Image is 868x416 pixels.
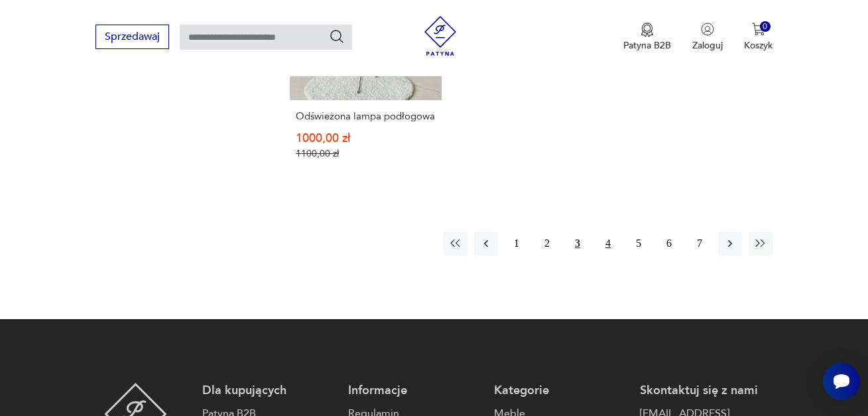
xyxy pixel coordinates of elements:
p: 1000,00 zł [296,133,436,144]
button: 1 [505,232,528,255]
p: Skontaktuj się z nami [640,383,773,399]
p: Koszyk [744,39,773,52]
button: 7 [688,232,712,255]
p: 1100,00 zł [296,148,436,159]
img: Ikona medalu [641,23,654,37]
p: Zaloguj [692,39,723,52]
iframe: Smartsupp widget button [823,363,860,400]
p: Dla kupujących [202,383,335,399]
button: 3 [566,232,589,255]
button: 4 [596,232,620,255]
button: Patyna B2B [623,23,671,52]
button: Sprzedawaj [95,25,169,49]
button: Szukaj [329,29,345,44]
img: Ikonka użytkownika [701,23,714,36]
p: Patyna B2B [623,39,671,52]
a: Ikona medaluPatyna B2B [623,23,671,52]
button: Zaloguj [692,23,723,52]
h3: Odświeżona lampa podłogowa [296,111,436,122]
button: 2 [535,232,559,255]
button: 0Koszyk [744,23,773,52]
button: 5 [627,232,651,255]
p: Kategorie [494,383,627,399]
img: Ikona koszyka [752,23,765,36]
button: 6 [657,232,681,255]
div: 0 [760,21,771,33]
img: Patyna - sklep z meblami i dekoracjami vintage [420,16,460,56]
a: Sprzedawaj [95,33,169,42]
p: Informacje [348,383,481,399]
